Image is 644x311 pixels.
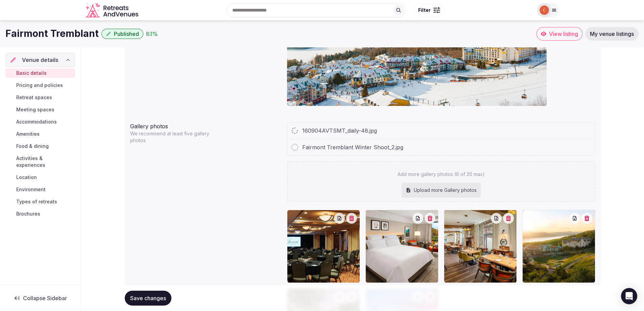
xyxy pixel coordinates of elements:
a: Basic details [5,68,75,78]
span: Amenities [16,131,40,137]
span: View listing [549,30,578,37]
h1: Fairmont Tremblant [5,27,99,40]
a: Location [5,173,75,182]
div: 380159720.jpg [287,210,360,283]
a: Visit the homepage [86,3,140,18]
div: 616357255.jpg [444,210,517,283]
span: 160904AVTSMT_daily-48.jpg [302,127,377,135]
p: Add more gallery photos (6 of 20 max) [398,171,485,178]
svg: Retreats and Venues company logo [86,3,140,18]
a: Types of retreats [5,197,75,206]
button: Filter [414,4,445,17]
span: Published [114,30,139,37]
span: Pricing and policies [16,82,63,89]
span: Retreat spaces [16,94,52,101]
span: Accommodations [16,118,57,125]
span: Collapse Sidebar [23,295,67,302]
span: Fairmont Tremblant Winter Shoot_2.jpg [302,143,403,151]
div: Gallery photos [130,119,282,130]
span: Brochures [16,210,40,217]
div: 617278012-1.jpg [522,210,595,283]
img: christian.gagnon [540,5,549,15]
a: Food & dining [5,141,75,151]
a: View listing [536,27,582,41]
div: 83 % [146,30,158,38]
a: Activities & experiences [5,154,75,170]
button: Save changes [125,291,171,306]
span: My venue listings [590,30,634,37]
span: Activities & experiences [16,155,72,169]
button: Collapse Sidebar [5,291,75,306]
p: We recommend at least five gallery photos [130,130,217,144]
a: Amenities [5,129,75,139]
div: 631836829.jpg [365,210,438,283]
span: Save changes [130,295,166,302]
span: Filter [418,7,431,14]
button: 83% [146,30,158,38]
div: Open Intercom Messenger [621,288,637,304]
a: Accommodations [5,117,75,127]
span: Types of retreats [16,198,57,205]
span: Venue details [22,56,58,64]
span: Location [16,174,37,181]
span: Food & dining [16,143,49,150]
a: Meeting spaces [5,105,75,114]
a: Brochures [5,209,75,219]
button: Published [101,29,143,39]
a: My venue listings [585,27,639,41]
a: Environment [5,185,75,194]
span: Environment [16,186,46,193]
a: Pricing and policies [5,81,75,90]
span: Basic details [16,70,47,76]
a: Retreat spaces [5,93,75,102]
span: Meeting spaces [16,106,54,113]
div: Upload more Gallery photos [402,183,481,198]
